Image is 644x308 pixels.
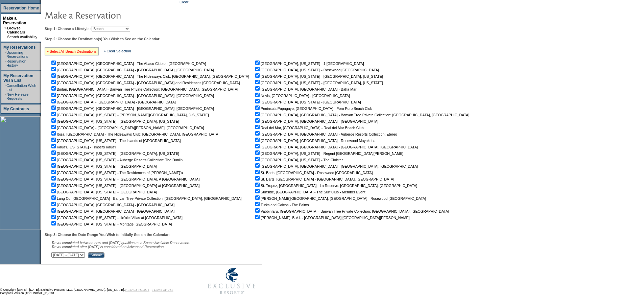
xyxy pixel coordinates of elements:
[50,113,209,117] nobr: [GEOGRAPHIC_DATA], [US_STATE] - [PERSON_NAME][GEOGRAPHIC_DATA], [US_STATE]
[5,92,6,100] td: ·
[50,106,214,111] nobr: [GEOGRAPHIC_DATA], [GEOGRAPHIC_DATA] - [GEOGRAPHIC_DATA], [GEOGRAPHIC_DATA]
[254,216,410,220] nobr: [PERSON_NAME], B.V.I. - [GEOGRAPHIC_DATA] [GEOGRAPHIC_DATA][PERSON_NAME]
[254,145,418,149] nobr: [GEOGRAPHIC_DATA], [GEOGRAPHIC_DATA] - [GEOGRAPHIC_DATA], [GEOGRAPHIC_DATA]
[7,26,25,34] a: Browse Calendars
[50,190,157,194] nobr: [GEOGRAPHIC_DATA], [US_STATE] - [GEOGRAPHIC_DATA]
[51,241,190,245] span: Travel completed between now and [DATE] qualifies as a Space Available Reservation.
[50,196,242,200] nobr: Lang Co, [GEOGRAPHIC_DATA] - Banyan Tree Private Collection: [GEOGRAPHIC_DATA], [GEOGRAPHIC_DATA]
[50,164,157,168] nobr: [GEOGRAPHIC_DATA], [US_STATE] - [GEOGRAPHIC_DATA]
[3,106,29,111] a: My Contracts
[254,87,356,91] nobr: [GEOGRAPHIC_DATA], [GEOGRAPHIC_DATA] - Baha Mar
[254,74,383,78] nobr: [GEOGRAPHIC_DATA], [US_STATE] - [GEOGRAPHIC_DATA], [US_STATE]
[254,62,364,66] nobr: [GEOGRAPHIC_DATA], [US_STATE] - 1 [GEOGRAPHIC_DATA]
[45,27,91,31] b: Step 1: Choose a Lifestyle:
[6,84,36,92] a: Cancellation Wish List
[3,45,35,50] a: My Reservations
[201,264,262,298] img: Exclusive Resorts
[254,119,378,123] nobr: [GEOGRAPHIC_DATA], [GEOGRAPHIC_DATA] - [GEOGRAPHIC_DATA]
[50,209,174,213] nobr: [GEOGRAPHIC_DATA], [GEOGRAPHIC_DATA] - [GEOGRAPHIC_DATA]
[50,184,199,188] nobr: [GEOGRAPHIC_DATA], [US_STATE] - [GEOGRAPHIC_DATA] at [GEOGRAPHIC_DATA]
[50,222,172,226] nobr: [GEOGRAPHIC_DATA], [US_STATE] - Montage [GEOGRAPHIC_DATA]
[51,245,165,249] nobr: Travel completed after [DATE] is considered an Advanced Reservation.
[50,177,199,181] nobr: [GEOGRAPHIC_DATA], [US_STATE] - [GEOGRAPHIC_DATA], A [GEOGRAPHIC_DATA]
[254,164,418,168] nobr: [GEOGRAPHIC_DATA], [GEOGRAPHIC_DATA] - [GEOGRAPHIC_DATA], [GEOGRAPHIC_DATA]
[254,203,309,207] nobr: Turks and Caicos - The Palms
[47,49,97,53] a: » Select All Beach Destinations
[45,8,180,22] img: pgTtlMakeReservation.gif
[50,62,206,66] nobr: [GEOGRAPHIC_DATA], [GEOGRAPHIC_DATA] - The Abaco Club on [GEOGRAPHIC_DATA]
[254,132,397,136] nobr: [GEOGRAPHIC_DATA], [GEOGRAPHIC_DATA] - Auberge Resorts Collection: Etereo
[254,126,364,130] nobr: Real del Mar, [GEOGRAPHIC_DATA] - Real del Mar Beach Club
[4,26,6,30] b: »
[5,50,6,58] td: ·
[50,203,174,207] nobr: [GEOGRAPHIC_DATA], [GEOGRAPHIC_DATA] - [GEOGRAPHIC_DATA]
[3,73,33,83] a: My Reservation Wish List
[50,94,214,98] nobr: [GEOGRAPHIC_DATA], [GEOGRAPHIC_DATA] - [GEOGRAPHIC_DATA], [GEOGRAPHIC_DATA]
[50,158,183,162] nobr: [GEOGRAPHIC_DATA], [US_STATE] - Auberge Resorts Collection: The Dunlin
[254,81,383,85] nobr: [GEOGRAPHIC_DATA], [US_STATE] - [GEOGRAPHIC_DATA], [US_STATE]
[254,177,394,181] nobr: St. Barts, [GEOGRAPHIC_DATA] - [GEOGRAPHIC_DATA], [GEOGRAPHIC_DATA]
[7,35,37,39] a: Search Availability
[254,113,469,117] nobr: [GEOGRAPHIC_DATA], [GEOGRAPHIC_DATA] - Banyan Tree Private Collection: [GEOGRAPHIC_DATA], [GEOGRA...
[254,184,417,188] nobr: St. Tropez, [GEOGRAPHIC_DATA] - La Reserve: [GEOGRAPHIC_DATA], [GEOGRAPHIC_DATA]
[254,151,403,156] nobr: [GEOGRAPHIC_DATA], [US_STATE] - Regent [GEOGRAPHIC_DATA][PERSON_NAME]
[50,145,116,149] nobr: Kaua'i, [US_STATE] - Timbers Kaua'i
[254,158,343,162] nobr: [GEOGRAPHIC_DATA], [US_STATE] - The Cloister
[104,49,131,53] a: » Clear Selection
[152,288,173,291] a: TERMS OF USE
[6,59,26,67] a: Reservation History
[254,100,361,104] nobr: [GEOGRAPHIC_DATA], [US_STATE] - [GEOGRAPHIC_DATA]
[254,209,449,213] nobr: Vabbinfaru, [GEOGRAPHIC_DATA] - Banyan Tree Private Collection: [GEOGRAPHIC_DATA], [GEOGRAPHIC_DATA]
[50,139,181,143] nobr: [GEOGRAPHIC_DATA], [US_STATE] - The Islands of [GEOGRAPHIC_DATA]
[5,59,6,67] td: ·
[50,132,219,136] nobr: Ibiza, [GEOGRAPHIC_DATA] - The Hideaways Club: [GEOGRAPHIC_DATA], [GEOGRAPHIC_DATA]
[6,92,28,100] a: New Release Requests
[45,37,161,41] b: Step 2: Choose the Destination(s) You Wish to See on the Calendar:
[254,68,379,72] nobr: [GEOGRAPHIC_DATA], [US_STATE] - Rosewood [GEOGRAPHIC_DATA]
[254,171,373,175] nobr: St. Barts, [GEOGRAPHIC_DATA] - Rosewood [GEOGRAPHIC_DATA]
[50,171,183,175] nobr: [GEOGRAPHIC_DATA], [US_STATE] - The Residences of [PERSON_NAME]'a
[5,84,6,92] td: ·
[3,6,39,10] a: Reservation Home
[254,106,372,111] nobr: Peninsula Papagayo, [GEOGRAPHIC_DATA] - Poro Poro Beach Club
[50,68,214,72] nobr: [GEOGRAPHIC_DATA], [GEOGRAPHIC_DATA] - [GEOGRAPHIC_DATA], [GEOGRAPHIC_DATA]
[50,151,179,156] nobr: [GEOGRAPHIC_DATA], [US_STATE] - [GEOGRAPHIC_DATA], [US_STATE]
[50,126,204,130] nobr: [GEOGRAPHIC_DATA] - [GEOGRAPHIC_DATA][PERSON_NAME], [GEOGRAPHIC_DATA]
[50,216,183,220] nobr: [GEOGRAPHIC_DATA], [US_STATE] - Ho'olei Villas at [GEOGRAPHIC_DATA]
[50,74,249,78] nobr: [GEOGRAPHIC_DATA], [GEOGRAPHIC_DATA] - The Hideaways Club: [GEOGRAPHIC_DATA], [GEOGRAPHIC_DATA]
[125,288,149,291] a: PRIVACY POLICY
[254,190,365,194] nobr: Surfside, [GEOGRAPHIC_DATA] - The Surf Club - Member Event
[254,139,376,143] nobr: [GEOGRAPHIC_DATA], [GEOGRAPHIC_DATA] - Rosewood Mayakoba
[50,119,179,123] nobr: [GEOGRAPHIC_DATA], [US_STATE] - [GEOGRAPHIC_DATA], [US_STATE]
[6,50,28,58] a: Upcoming Reservations
[254,196,426,200] nobr: [PERSON_NAME][GEOGRAPHIC_DATA], [GEOGRAPHIC_DATA] - Rosewood [GEOGRAPHIC_DATA]
[254,94,350,98] nobr: Nevis, [GEOGRAPHIC_DATA] - [GEOGRAPHIC_DATA]
[88,252,104,258] input: Submit
[45,233,170,237] b: Step 3: Choose the Date Range You Wish to Initially See on the Calendar:
[3,16,26,25] a: Make a Reservation
[50,87,238,91] nobr: Bintan, [GEOGRAPHIC_DATA] - Banyan Tree Private Collection: [GEOGRAPHIC_DATA], [GEOGRAPHIC_DATA]
[50,100,176,104] nobr: [GEOGRAPHIC_DATA] - [GEOGRAPHIC_DATA] - [GEOGRAPHIC_DATA]
[50,81,240,85] nobr: [GEOGRAPHIC_DATA], [GEOGRAPHIC_DATA] - [GEOGRAPHIC_DATA] and Residences [GEOGRAPHIC_DATA]
[4,35,6,39] td: ·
